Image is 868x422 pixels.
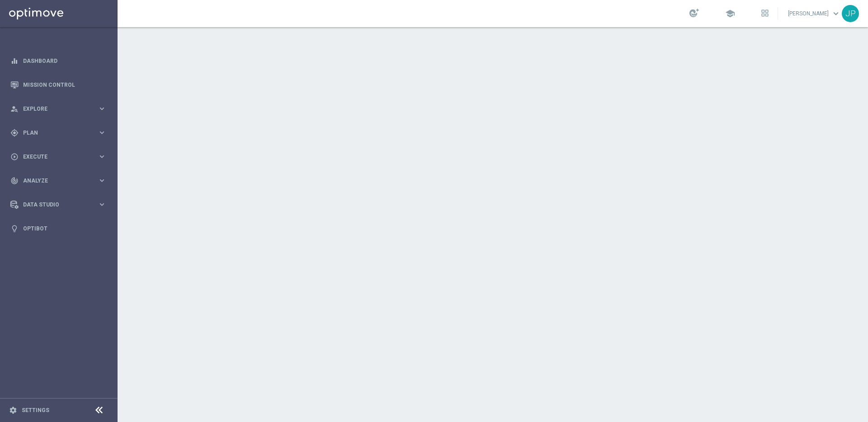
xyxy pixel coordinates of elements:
[22,408,49,413] a: Settings
[10,129,98,137] div: Plan
[10,73,106,97] div: Mission Control
[831,9,841,19] span: keyboard_arrow_down
[9,406,17,414] i: settings
[10,129,19,137] i: gps_fixed
[23,202,98,207] span: Data Studio
[10,57,107,65] button: equalizer Dashboard
[10,177,98,185] div: Analyze
[10,225,107,232] button: lightbulb Optibot
[787,7,842,20] a: [PERSON_NAME]keyboard_arrow_down
[10,105,98,113] div: Explore
[10,201,107,208] button: Data Studio keyboard_arrow_right
[10,153,19,161] i: play_circle_outline
[23,154,98,159] span: Execute
[10,49,106,73] div: Dashboard
[10,201,98,209] div: Data Studio
[10,216,106,240] div: Optibot
[10,177,107,184] button: track_changes Analyze keyboard_arrow_right
[98,128,106,137] i: keyboard_arrow_right
[10,105,19,113] i: person_search
[23,178,98,183] span: Analyze
[23,106,98,112] span: Explore
[10,105,107,113] button: person_search Explore keyboard_arrow_right
[10,81,107,89] button: Mission Control
[10,153,98,161] div: Execute
[725,9,735,19] span: school
[98,176,106,185] i: keyboard_arrow_right
[98,104,106,113] i: keyboard_arrow_right
[10,177,19,185] i: track_changes
[10,153,107,160] button: play_circle_outline Execute keyboard_arrow_right
[98,200,106,209] i: keyboard_arrow_right
[23,130,98,136] span: Plan
[10,225,19,233] i: lightbulb
[23,216,106,240] a: Optibot
[842,5,859,22] div: JP
[98,152,106,161] i: keyboard_arrow_right
[10,129,107,136] button: gps_fixed Plan keyboard_arrow_right
[23,73,106,97] a: Mission Control
[10,57,19,65] i: equalizer
[23,49,106,73] a: Dashboard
